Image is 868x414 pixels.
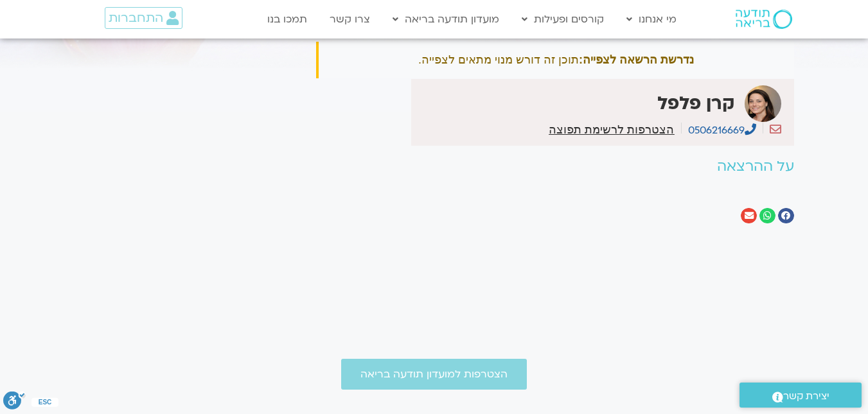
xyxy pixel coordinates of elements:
a: התחברות [105,7,182,29]
strong: קרן פלפל [657,91,735,116]
a: מועדון תודעה בריאה [386,7,506,31]
strong: נדרשת הרשאה לצפייה: [579,53,694,66]
img: קרן פלפל [745,85,781,122]
div: שיתוף ב facebook [778,208,794,224]
a: הצטרפות לרשימת תפוצה [549,124,674,135]
a: תמכו בנו [261,7,314,31]
div: תוכן זה דורש מנוי מתאים לצפייה. [316,42,794,78]
a: הצטרפות למועדון תודעה בריאה [341,359,527,390]
h2: על ההרצאה [316,159,794,175]
a: קורסים ופעילות [515,7,610,31]
a: 0506216669 [688,123,756,137]
span: הצטרפות למועדון תודעה בריאה [360,368,508,380]
a: מי אנחנו [620,7,683,31]
a: יצירת קשר [740,383,862,408]
div: שיתוף ב email [741,208,757,224]
span: יצירת קשר [783,388,829,405]
span: התחברות [109,11,163,25]
div: שיתוף ב whatsapp [759,208,775,224]
img: תודעה בריאה [736,10,792,29]
a: צרו קשר [323,7,376,31]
